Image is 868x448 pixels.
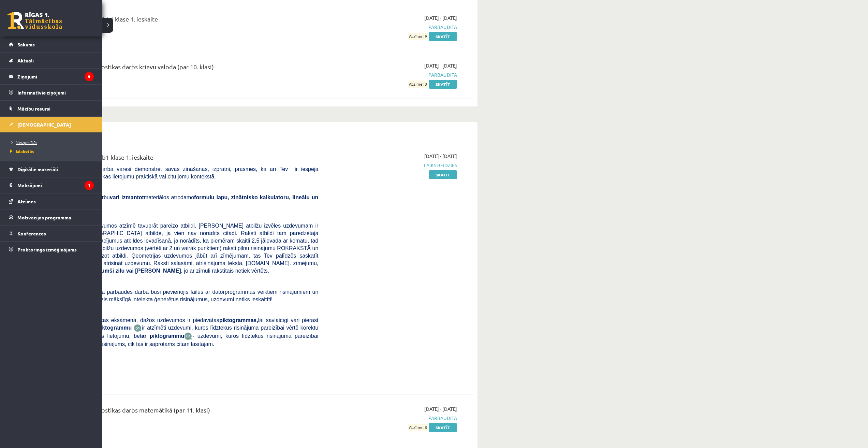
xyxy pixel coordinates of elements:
a: Informatīvie ziņojumi [9,85,94,100]
span: Atzīmes [17,198,36,204]
b: vari izmantot [110,194,144,200]
a: Skatīt [429,80,457,89]
span: Pārbaudīta [328,24,457,31]
span: Mācību resursi [17,105,50,112]
a: [DEMOGRAPHIC_DATA] [9,117,94,132]
img: wKvN42sLe3LLwAAAABJRU5ErkJggg== [184,332,192,340]
b: Ar piktogrammu [89,325,132,331]
a: Ziņojumi9 [9,69,94,84]
b: ar piktogrammu [141,333,184,339]
div: Krievu valoda JK 11.b1 klase 1. ieskaite [51,14,318,27]
span: , ja pārbaudes darbā būsi pievienojis failus ar datorprogrammās veiktiem risinājumiem un zīmējumi... [51,289,318,302]
span: Pārbaudīta [328,71,457,78]
span: Laiks beidzies [328,162,457,169]
span: [DEMOGRAPHIC_DATA] [17,121,71,128]
span: Atbilžu izvēles uzdevumos atzīmē tavuprāt pareizo atbildi. [PERSON_NAME] atbilžu izvēles uzdevuma... [51,223,318,274]
legend: Informatīvie ziņojumi [17,85,94,100]
span: [DATE] - [DATE] [424,62,457,69]
img: JfuEzvunn4EvwAAAAASUVORK5CYII= [134,324,142,332]
span: Konferences [17,230,46,236]
span: Atzīme: 9 [408,33,428,40]
a: Skatīt [429,32,457,41]
span: [DATE] - [DATE] [424,14,457,21]
span: Atzīme: 8 [408,424,428,431]
a: Aktuāli [9,53,94,68]
i: 1 [85,181,94,190]
span: Digitālie materiāli [17,166,58,172]
span: [PERSON_NAME] darbā varēsi demonstrēt savas zināšanas, izpratni, prasmes, kā arī Tev ir iespēja d... [51,166,318,179]
a: Motivācijas programma [9,209,94,225]
a: Proktoringa izmēģinājums [9,242,94,257]
a: Atzīmes [9,193,94,209]
span: Sākums [17,41,35,47]
a: Izlabotās [9,148,95,154]
span: ir atzīmēti uzdevumi, kuros līdztekus risinājuma pareizībai vērtē korektu matemātikas valodas lie... [51,325,318,339]
span: [DATE] - [DATE] [424,153,457,160]
a: Mācību resursi [9,101,94,116]
span: Veicot pārbaudes darbu materiālos atrodamo [51,194,318,208]
span: Pārbaudīta [328,415,457,422]
a: Rīgas 1. Tālmācības vidusskola [8,12,62,29]
legend: Ziņojumi [17,69,94,84]
a: Neizpildītās [9,139,95,145]
span: Motivācijas programma [17,214,71,220]
i: 9 [85,72,94,81]
b: piktogrammas, [219,317,258,323]
span: Proktoringa izmēģinājums [17,246,77,252]
a: Maksājumi1 [9,177,94,193]
a: Konferences [9,226,94,241]
span: [DATE] - [DATE] [424,405,457,413]
a: Sākums [9,37,94,52]
span: Neizpildītās [9,140,37,145]
div: 11.b1 klases diagnostikas darbs krievu valodā (par 10. klasi) [51,62,318,75]
span: Līdzīgi kā matemātikas eksāmenā, dažos uzdevumos ir piedāvātas lai savlaicīgi vari pierast pie to... [51,317,318,331]
a: Digitālie materiāli [9,161,94,177]
legend: Maksājumi [17,177,94,193]
span: Izlabotās [9,148,34,154]
a: Skatīt [429,423,457,432]
a: Skatīt [429,170,457,179]
div: 12.b1 klases diagnostikas darbs matemātikā (par 11. klasi) [51,405,318,418]
span: Aktuāli [17,57,34,63]
span: Atzīme: 8 [408,81,428,88]
div: Matemātika JK 12.b1 klase 1. ieskaite [51,153,318,165]
b: tumši zilu vai [PERSON_NAME] [99,268,181,274]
